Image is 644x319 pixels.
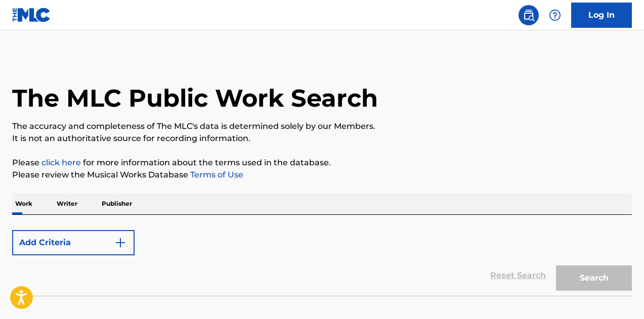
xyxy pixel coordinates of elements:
[519,5,539,25] a: Public Search
[12,157,632,169] p: Please for more information about the terms used in the database.
[99,193,135,214] p: Publisher
[523,9,535,21] img: search
[12,193,35,214] p: Work
[12,8,51,22] img: MLC Logo
[188,170,243,179] a: Terms of Use
[41,158,81,167] a: click here
[12,132,632,145] p: It is not an authoritative source for recording information.
[114,237,126,249] img: 9d2ae6d4665cec9f34b9.svg
[12,225,632,296] form: Search Form
[549,9,561,21] img: help
[12,230,135,255] button: Add Criteria
[12,120,632,132] p: The accuracy and completeness of The MLC's data is determined solely by our Members.
[12,169,632,181] p: Please review the Musical Works Database
[12,83,378,113] h1: The MLC Public Work Search
[571,3,632,28] a: Log In
[545,5,565,25] div: Help
[54,193,80,214] p: Writer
